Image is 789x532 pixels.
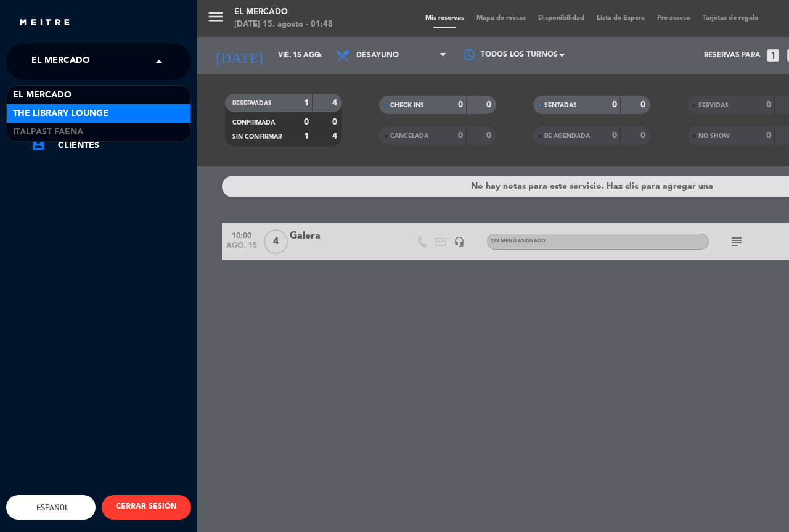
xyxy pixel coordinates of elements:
span: Italpast Faena [13,125,83,139]
a: account_boxClientes [31,138,191,153]
span: Español [33,503,69,512]
span: The Library Lounge [13,107,108,121]
button: CERRAR SESIÓN [102,495,191,520]
span: El Mercado [13,88,72,102]
span: El Mercado [31,49,90,75]
img: MEITRE [18,18,71,28]
i: account_box [31,137,46,152]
